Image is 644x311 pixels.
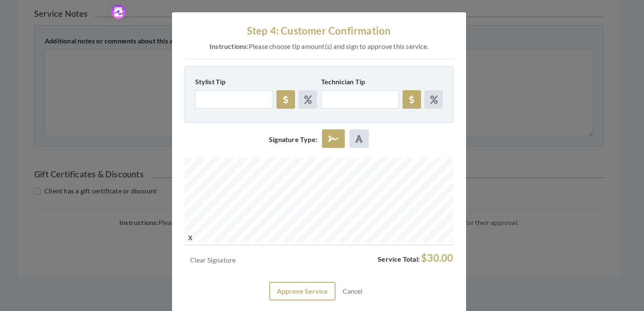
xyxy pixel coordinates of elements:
a: Clear Signature [185,252,241,272]
h3: Step 4: Customer Confirmation [185,25,453,37]
label: Signature Type: [269,134,317,145]
strong: Instructions: [209,42,249,50]
span: $30.00 [421,252,453,264]
label: Technician Tip [321,77,365,87]
p: Please choose tip amount(s) and sign to approve this service. [185,40,453,52]
label: Stylist Tip [195,77,226,87]
span: Service Total: [378,255,420,263]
